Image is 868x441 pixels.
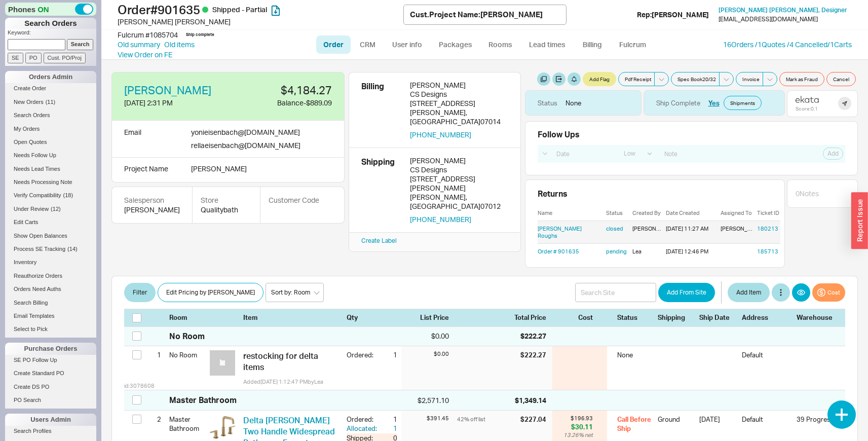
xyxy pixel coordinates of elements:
button: Edit Pricing by [PERSON_NAME] [158,283,263,302]
a: New Orders(11) [5,97,96,107]
a: Search Billing [5,298,96,308]
div: [PERSON_NAME] [632,225,662,239]
div: [STREET_ADDRESS] [410,99,508,108]
span: Needs Follow Up [14,152,56,158]
div: Date Created [666,209,716,216]
span: id: 3078608 [124,382,155,390]
button: Cancel [826,72,856,86]
div: $2,571.10 [401,395,449,406]
div: 0 Note s [796,189,819,199]
a: Select to Pick [5,324,96,335]
h1: Search Orders [5,18,96,29]
span: Filter [133,286,147,299]
a: Old items [164,40,195,50]
a: Create Order [5,83,96,94]
div: Follow Ups [538,130,580,139]
a: Rooms [481,35,519,54]
button: Add Flag [583,72,616,86]
a: Create Label [361,237,397,244]
a: closed [606,225,628,239]
input: Search Site [575,283,656,302]
div: List Price [401,313,449,322]
a: /1Carts [827,40,852,49]
a: 185713 [757,248,778,255]
span: ( 14 ) [67,246,78,252]
div: Balance -$889.09 [235,98,332,108]
a: Shipments [724,96,762,110]
button: Cost [812,283,845,302]
div: rellaeisenbach @ [DOMAIN_NAME] [191,140,300,151]
div: Master Bathroom [169,411,206,437]
img: no_photo [210,350,235,376]
div: $4,184.27 [235,85,332,96]
div: 1 [379,350,397,359]
div: 2 [148,411,161,428]
span: Under Review [14,206,49,212]
button: Invoice [736,72,763,86]
span: ( 18 ) [63,192,73,198]
a: Order # 901635 [538,248,579,255]
button: [PHONE_NUMBER] [410,215,471,224]
a: [PERSON_NAME] [124,85,211,96]
div: $0.00 [401,331,449,341]
div: Orders Admin [5,71,96,83]
div: Customer Code [269,195,319,205]
a: Email Templates [5,311,96,321]
div: Project Name [124,164,183,174]
div: $0.00 [401,350,449,358]
div: Room [169,313,206,322]
div: None [617,350,654,359]
a: Inventory [5,257,96,268]
input: SE [8,53,23,63]
span: Add Flag [589,75,610,83]
span: Pdf Receipt [625,75,651,83]
span: Needs Processing Note [14,179,72,185]
button: Pdf Receipt [618,72,655,86]
a: Needs Processing Note [5,177,96,188]
a: Process SE Tracking(14) [5,244,96,254]
input: PO [25,53,42,63]
div: Billing [361,81,402,139]
a: 180213 [757,225,778,232]
div: $196.93 [563,415,593,422]
a: Create DS PO [5,382,96,392]
span: Add Item [736,286,761,299]
div: [PERSON_NAME] [410,156,508,165]
div: Store [201,195,252,205]
div: Created By [632,209,662,216]
div: 1 [379,415,397,424]
a: Fulcrum [612,35,654,54]
a: Edit Carts [5,217,96,228]
button: Add From Site [658,283,715,302]
div: [PERSON_NAME] [721,225,753,239]
div: Users Admin [5,414,96,426]
span: Spec Book 20 / 32 [677,75,716,83]
img: 35849LF-CZ-B1_kgnxiz [210,415,235,440]
span: ( 11 ) [46,99,56,105]
div: Shipping [658,313,695,322]
div: No Room [169,346,206,363]
div: CS Designs [410,165,508,174]
h1: Order # 901635 [118,3,403,17]
div: [PERSON_NAME] , [GEOGRAPHIC_DATA] 07014 [410,108,508,126]
span: Cancel [833,75,849,83]
p: Keyword: [8,29,96,39]
a: My Orders [5,124,96,134]
input: Search [67,39,94,50]
div: [DATE] 2:31 PM [124,98,227,108]
button: [PHONE_NUMBER] [410,130,471,139]
span: Edit Pricing by [PERSON_NAME] [166,286,255,299]
a: 16Orders /1Quotes /4 Cancelled [723,40,827,49]
button: Add [823,148,843,160]
div: 1 [148,346,161,363]
a: Orders Need Auths [5,284,96,295]
span: Shipments [730,99,755,107]
div: Status [606,209,628,216]
div: Score: 0.1 [796,105,819,112]
div: Added [DATE] 1:12:47 PM by Lea [243,378,338,386]
div: Address [742,313,792,322]
span: Add From Site [667,286,706,299]
div: Qty [347,313,397,322]
div: 39 Progress [797,415,837,424]
span: restocking for delta items [243,351,318,372]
